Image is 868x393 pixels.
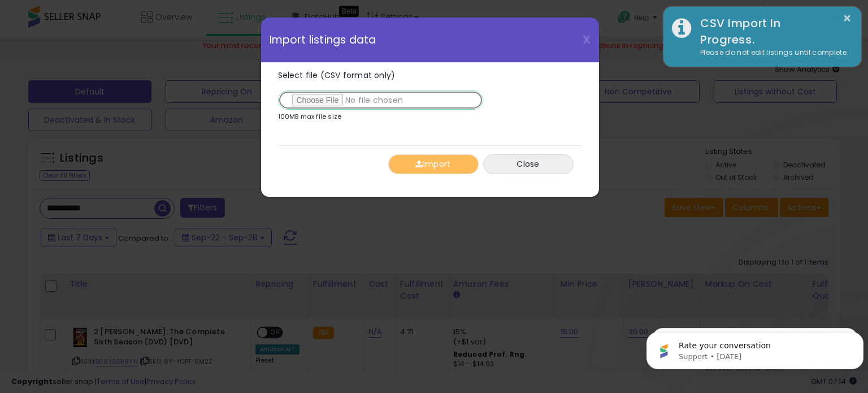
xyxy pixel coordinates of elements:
button: Close [483,154,574,174]
span: X [583,32,591,47]
button: × [843,11,852,25]
div: CSV Import In Progress. [692,15,853,47]
div: Please do not edit listings until complete. [692,47,853,58]
p: 100MB max file size [278,114,342,120]
button: Import [388,154,479,174]
iframe: Intercom notifications message [642,308,868,387]
span: Import listings data [270,34,376,45]
span: Select file (CSV format only) [278,70,396,81]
